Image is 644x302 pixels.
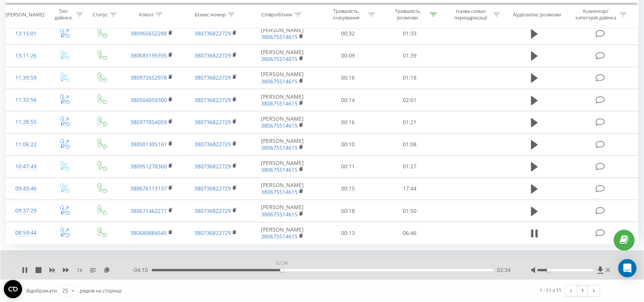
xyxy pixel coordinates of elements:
td: 00:16 [317,111,379,133]
td: 01:50 [379,200,441,222]
span: 1 x [77,266,82,274]
td: [PERSON_NAME] [248,89,317,111]
div: Співробітник [261,11,293,18]
td: 00:32 [317,22,379,45]
div: Аудіозапис розмови [513,11,561,18]
td: 00:16 [317,67,379,89]
div: Назва схеми переадресації [450,8,491,21]
div: 13:15:01 [14,26,38,41]
a: 380736822729 [194,163,231,170]
a: 380736822729 [194,74,231,81]
td: 01:08 [379,133,441,155]
a: 380504059300 [130,96,167,104]
td: [PERSON_NAME] [248,155,317,177]
div: 11:39:59 [14,70,38,85]
a: 380951278360 [130,163,167,170]
td: 01:39 [379,45,441,67]
td: [PERSON_NAME] [248,133,317,155]
div: Тривалість очікування [325,8,366,21]
a: 380965652288 [130,30,167,37]
a: 380675514615 [261,166,298,173]
td: 02:01 [379,89,441,111]
div: 11:28:55 [14,115,38,129]
a: 380675514615 [261,144,298,151]
a: 380680884545 [130,229,167,236]
td: [PERSON_NAME] [248,200,317,222]
td: 01:18 [379,67,441,89]
a: 380675514615 [261,100,298,107]
a: 380501305161 [130,141,167,148]
td: [PERSON_NAME] [248,22,317,45]
a: 1 [577,285,588,296]
div: Бізнес номер [195,11,226,18]
div: Тривалість розмови [387,8,428,21]
div: Статус [93,11,108,18]
span: Відображати [26,287,57,294]
div: Open Intercom Messenger [618,259,636,277]
span: рядків на сторінці [80,287,122,294]
td: 01:33 [379,22,441,45]
button: Open CMP widget [4,280,22,298]
div: Коментар/категорія дзвінка [573,8,618,21]
span: - 04:10 [132,266,152,274]
a: 380977854059 [130,118,167,126]
a: 380736822729 [194,229,231,236]
div: 02:34 [274,258,289,268]
a: 380736822729 [194,52,231,59]
div: 1 - 11 з 11 [540,286,561,294]
div: Accessibility label [280,268,283,272]
a: 380736822729 [194,141,231,148]
td: 01:27 [379,155,441,177]
div: 11:06:22 [14,137,38,152]
div: [PERSON_NAME] [6,11,44,18]
a: 380675514615 [261,122,298,129]
td: 00:13 [317,222,379,244]
span: 02:34 [497,266,511,274]
div: Accessibility label [547,268,550,272]
a: 380675514615 [261,211,298,218]
td: [PERSON_NAME] [248,111,317,133]
a: 380683195935 [130,52,167,59]
a: 380736822729 [194,96,231,104]
div: 13:11:26 [14,48,38,63]
div: Тип дзвінка [52,8,74,21]
div: 10:47:49 [14,159,38,174]
td: 00:14 [317,89,379,111]
td: 06:46 [379,222,441,244]
td: 17:44 [379,177,441,200]
td: [PERSON_NAME] [248,222,317,244]
div: 11:32:56 [14,93,38,107]
div: 09:37:29 [14,203,38,218]
td: [PERSON_NAME] [248,177,317,200]
a: 380675514615 [261,233,298,240]
td: 01:21 [379,111,441,133]
td: 00:09 [317,45,379,67]
a: 380675514615 [261,78,298,85]
a: 380675514615 [261,55,298,62]
td: 00:11 [317,155,379,177]
a: 380676113137 [130,185,167,192]
a: 380736822729 [194,118,231,126]
td: [PERSON_NAME] [248,67,317,89]
a: 380675514615 [261,188,298,195]
div: Клієнт [139,11,154,18]
a: 380671462271 [130,207,167,214]
div: 08:59:44 [14,225,38,240]
a: 380675514615 [261,33,298,40]
a: 380736822729 [194,30,231,37]
div: 25 [62,287,68,294]
td: 00:18 [317,200,379,222]
td: 00:10 [317,133,379,155]
a: 380736822729 [194,207,231,214]
td: 00:15 [317,177,379,200]
td: [PERSON_NAME] [248,45,317,67]
a: 380972652978 [130,74,167,81]
a: 380736822729 [194,185,231,192]
div: 09:43:46 [14,181,38,196]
